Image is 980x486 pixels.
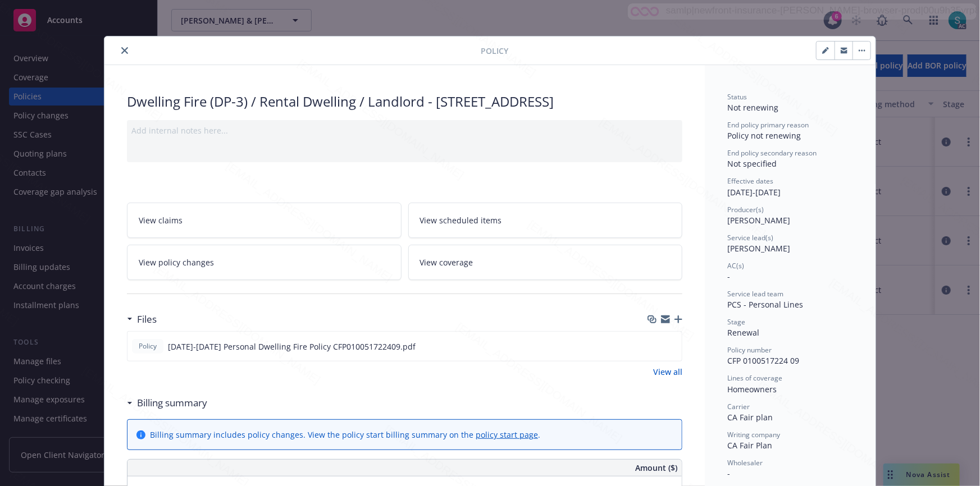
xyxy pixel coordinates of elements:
[127,396,207,410] div: Billing summary
[727,468,730,479] span: -
[727,120,809,130] span: End policy primary reason
[727,148,817,158] span: End policy secondary reason
[131,125,678,136] div: Add internal notes here...
[727,458,763,467] span: Wholesaler
[150,429,540,441] div: Billing summary includes policy changes. View the policy start billing summary on the .
[727,158,777,169] span: Not specified
[727,299,803,310] span: PCS - Personal Lines
[139,214,183,226] span: View claims
[137,312,157,327] h3: Files
[408,245,683,280] a: View coverage
[649,341,658,352] button: download file
[727,176,853,198] div: [DATE] - [DATE]
[727,215,790,226] span: [PERSON_NAME]
[727,271,730,282] span: -
[127,312,157,327] div: Files
[653,366,682,378] a: View all
[727,412,773,423] span: CA Fair plan
[420,256,473,268] span: View coverage
[127,203,402,238] a: View claims
[727,440,772,451] span: CA Fair Plan
[667,341,677,352] button: preview file
[727,327,759,338] span: Renewal
[136,341,159,351] span: Policy
[727,345,772,355] span: Policy number
[727,402,750,411] span: Carrier
[727,102,778,113] span: Not renewing
[727,317,745,327] span: Stage
[727,205,764,214] span: Producer(s)
[127,92,682,111] div: Dwelling Fire (DP-3) / Rental Dwelling / Landlord - [STREET_ADDRESS]
[727,373,782,383] span: Lines of coverage
[727,233,773,242] span: Service lead(s)
[727,176,773,186] span: Effective dates
[727,261,744,270] span: AC(s)
[137,396,207,410] h3: Billing summary
[408,203,683,238] a: View scheduled items
[168,341,416,352] span: [DATE]-[DATE] Personal Dwelling Fire Policy CFP010051722409.pdf
[635,462,677,474] span: Amount ($)
[139,256,214,268] span: View policy changes
[727,355,799,366] span: CFP 0100517224 09
[727,130,801,141] span: Policy not renewing
[476,429,538,440] a: policy start page
[127,245,402,280] a: View policy changes
[481,45,508,57] span: Policy
[727,243,790,254] span: [PERSON_NAME]
[727,289,783,299] span: Service lead team
[420,214,502,226] span: View scheduled items
[727,383,853,395] div: Homeowners
[727,430,780,439] span: Writing company
[118,44,131,57] button: close
[727,92,747,102] span: Status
